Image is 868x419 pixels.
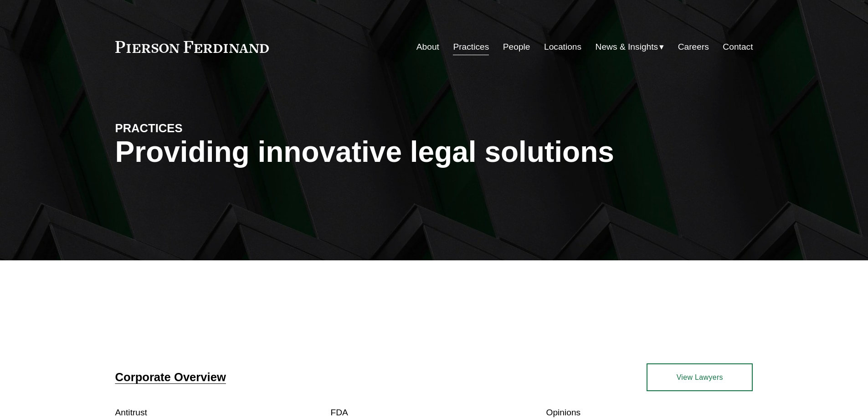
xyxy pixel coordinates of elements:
[678,38,709,56] a: Careers
[596,38,664,56] a: folder dropdown
[115,408,147,417] a: Antitrust
[416,38,439,56] a: About
[723,38,753,56] a: Contact
[544,38,581,56] a: Locations
[503,38,530,56] a: People
[115,371,226,383] a: Corporate Overview
[115,135,753,169] h1: Providing innovative legal solutions
[453,38,489,56] a: Practices
[596,39,658,55] span: News & Insights
[115,121,275,135] h4: PRACTICES
[647,363,753,391] a: View Lawyers
[331,408,348,417] a: FDA
[546,408,580,417] a: Opinions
